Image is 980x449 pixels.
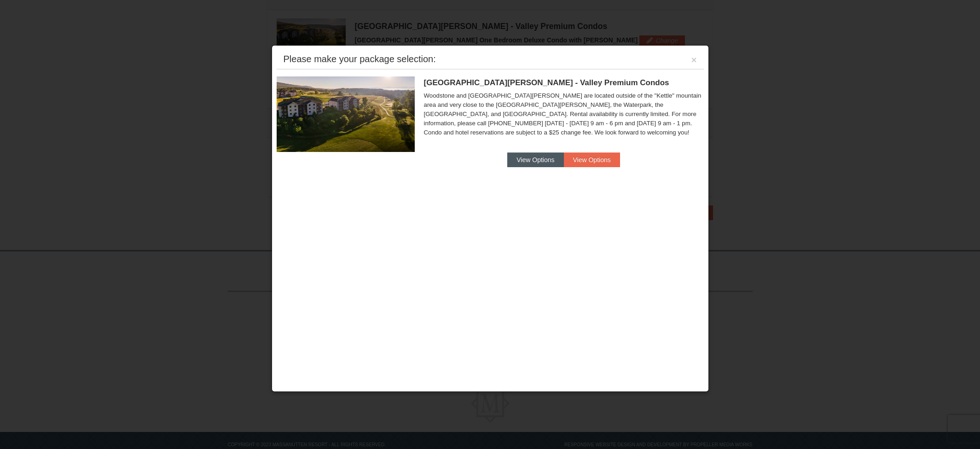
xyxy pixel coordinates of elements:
div: Woodstone and [GEOGRAPHIC_DATA][PERSON_NAME] are located outside of the "Kettle" mountain area an... [424,91,704,137]
span: [GEOGRAPHIC_DATA][PERSON_NAME] - Valley Premium Condos [424,78,669,87]
img: 19219041-4-ec11c166.jpg [277,76,415,152]
button: View Options [507,152,563,167]
button: × [691,55,697,64]
button: View Options [564,152,620,167]
div: Please make your package selection: [284,54,436,64]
